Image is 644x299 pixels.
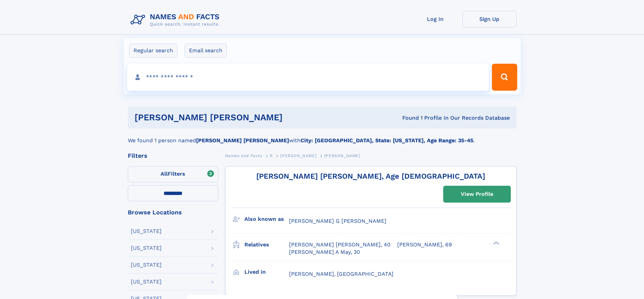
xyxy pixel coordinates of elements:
span: [PERSON_NAME], [GEOGRAPHIC_DATA] [289,271,393,277]
span: All [161,171,168,177]
div: [US_STATE] [131,279,162,285]
div: [US_STATE] [131,229,162,234]
span: [PERSON_NAME] [324,153,360,158]
h3: Relatives [244,239,289,250]
a: [PERSON_NAME] [PERSON_NAME], Age [DEMOGRAPHIC_DATA] [256,172,485,180]
b: [PERSON_NAME] [PERSON_NAME] [196,137,289,144]
div: [US_STATE] [131,262,162,268]
div: Browse Locations [128,209,218,215]
a: [PERSON_NAME] [PERSON_NAME], 40 [289,241,390,248]
a: [PERSON_NAME], 69 [397,241,452,248]
h1: [PERSON_NAME] [PERSON_NAME] [135,113,342,122]
div: Filters [128,153,218,159]
div: Found 1 Profile In Our Records Database [342,114,510,122]
span: R [270,153,273,158]
input: search input [127,64,489,91]
span: [PERSON_NAME] G [PERSON_NAME] [289,218,386,224]
div: ❯ [492,241,500,245]
h3: Lived in [244,266,289,278]
a: Log In [408,11,462,27]
b: City: [GEOGRAPHIC_DATA], State: [US_STATE], Age Range: 35-45 [301,137,473,144]
div: We found 1 person named with . [128,128,517,145]
img: Logo Names and Facts [128,11,225,29]
a: Sign Up [462,11,517,27]
a: Names and Facts [225,151,262,160]
label: Email search [185,43,227,58]
div: [US_STATE] [131,245,162,251]
a: [PERSON_NAME] A May, 30 [289,248,360,256]
span: [PERSON_NAME] [280,153,316,158]
button: Search Button [492,64,517,91]
a: [PERSON_NAME] [280,151,316,160]
h3: Also known as [244,213,289,225]
label: Regular search [129,43,177,58]
label: Filters [128,166,218,182]
div: View Profile [461,186,493,202]
a: View Profile [444,186,510,202]
a: R [270,151,273,160]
